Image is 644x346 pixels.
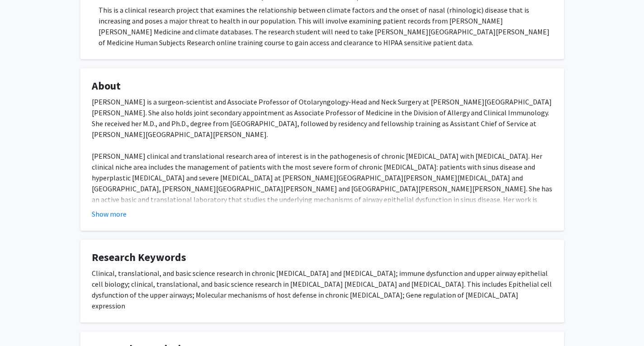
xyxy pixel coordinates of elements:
div: Clinical, translational, and basic science research in chronic [MEDICAL_DATA] and [MEDICAL_DATA];... [92,268,553,311]
p: This is a clinical research project that examines the relationship between climate factors and th... [99,5,553,48]
button: Show more [92,209,127,219]
div: [PERSON_NAME] is a surgeon-scientist and Associate Professor of Otolaryngology-Head and Neck Surg... [92,96,553,346]
h4: About [92,80,553,93]
h4: Research Keywords [92,251,553,264]
iframe: Chat [7,305,38,339]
